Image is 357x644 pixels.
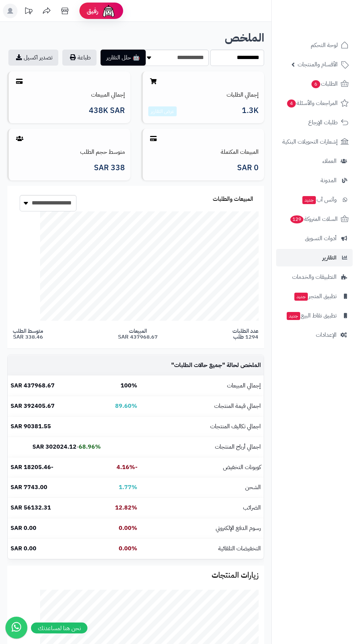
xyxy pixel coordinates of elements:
[8,437,104,457] td: -
[117,463,137,472] b: -4.16%
[91,90,125,99] a: إجمالي المبيعات
[32,442,76,451] b: 302024.12 SAR
[298,59,338,70] span: الأقسام والمنتجات
[225,29,264,46] b: الملخص
[282,137,338,147] span: إشعارات التحويلات البنكية
[101,4,116,18] img: ai-face.png
[140,457,264,477] td: كوبونات التخفيض
[101,50,146,66] button: 🤖 حلل التقارير
[276,152,353,170] a: العملاء
[79,442,101,451] b: 68.96%
[140,355,264,375] td: الملخص لحالة " "
[140,437,264,457] td: اجمالي أرباح المنتجات
[276,307,353,324] a: تطبيق نقاط البيعجديد
[227,90,259,99] a: إجمالي الطلبات
[11,524,36,532] b: 0.00 SAR
[276,191,353,208] a: وآتس آبجديد
[237,164,259,172] span: 0 SAR
[140,376,264,396] td: إجمالي المبيعات
[13,328,43,340] span: متوسط الطلب 338.46 SAR
[311,80,320,88] span: 6
[11,381,55,390] b: 437968.67 SAR
[11,402,55,410] b: 392405.67 SAR
[115,503,137,512] b: 12.82%
[221,148,259,156] a: المبيعات المكتملة
[140,539,264,559] td: التخفيضات التلقائية
[276,94,353,112] a: المراجعات والأسئلة4
[322,253,337,263] span: التقارير
[8,50,58,66] a: تصدير اكسيل
[276,230,353,247] a: أدوات التسويق
[311,79,338,89] span: الطلبات
[307,19,350,35] img: logo-2.png
[276,75,353,93] a: الطلبات6
[119,544,137,553] b: 0.00%
[174,361,222,370] span: جميع حالات الطلبات
[322,156,337,166] span: العملاء
[242,106,259,117] span: 1.3K
[276,288,353,305] a: تطبيق المتجرجديد
[11,544,36,553] b: 0.00 SAR
[311,40,338,50] span: لوحة التحكم
[302,195,337,205] span: وآتس آب
[276,210,353,228] a: السلات المتروكة129
[316,330,337,340] span: الإعدادات
[276,114,353,131] a: طلبات الإرجاع
[87,7,98,15] span: رفيق
[11,463,53,472] b: -18205.46 SAR
[11,422,51,431] b: 90381.55 SAR
[13,571,259,579] h3: زيارات المنتجات
[290,215,303,223] span: 129
[276,326,353,344] a: الإعدادات
[140,396,264,416] td: اجمالي قيمة المنتجات
[308,117,338,128] span: طلبات الإرجاع
[151,108,174,115] a: عرض التقارير
[294,291,337,301] span: تطبيق المتجر
[121,381,137,390] b: 100%
[213,196,253,203] h3: المبيعات والطلبات
[94,164,125,172] span: 338 SAR
[290,214,338,224] span: السلات المتروكة
[118,328,158,340] span: المبيعات 437968.67 SAR
[140,477,264,497] td: الشحن
[232,328,259,340] span: عدد الطلبات 1294 طلب
[140,417,264,437] td: اجمالي تكاليف المنتجات
[276,36,353,54] a: لوحة التحكم
[286,311,337,321] span: تطبيق نقاط البيع
[276,172,353,189] a: المدونة
[276,133,353,151] a: إشعارات التحويلات البنكية
[276,249,353,266] a: التقارير
[11,483,47,492] b: 7743.00 SAR
[287,99,296,108] span: 4
[19,4,38,20] a: تحديثات المنصة
[119,524,137,532] b: 0.00%
[89,106,125,115] span: 438K SAR
[140,498,264,518] td: الضرائب
[286,98,338,108] span: المراجعات والأسئلة
[119,483,137,492] b: 1.77%
[294,293,308,301] span: جديد
[321,175,337,186] span: المدونة
[276,268,353,286] a: التطبيقات والخدمات
[305,233,337,243] span: أدوات التسويق
[287,312,300,320] span: جديد
[11,503,51,512] b: 56132.31 SAR
[140,518,264,538] td: رسوم الدفع الإلكتروني
[115,402,137,410] b: 89.60%
[62,50,97,66] button: طباعة
[80,148,125,156] a: متوسط حجم الطلب
[302,196,316,204] span: جديد
[292,272,337,282] span: التطبيقات والخدمات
